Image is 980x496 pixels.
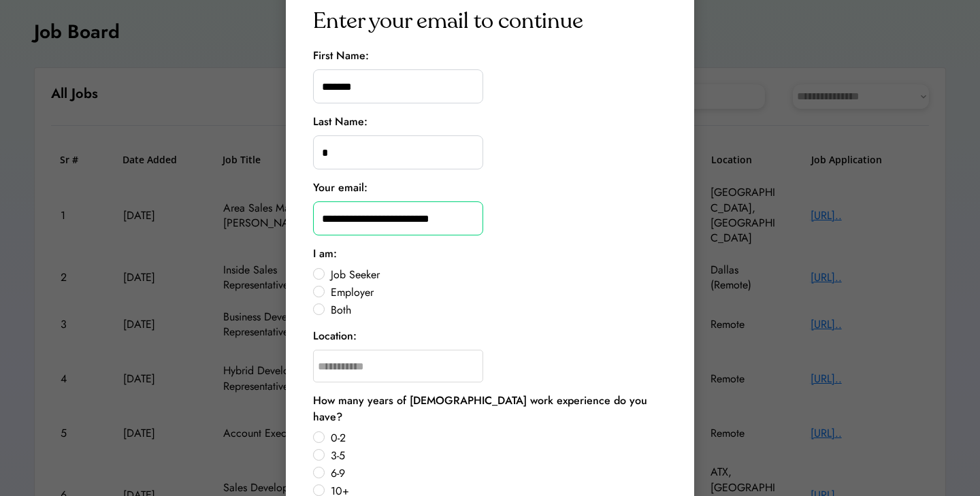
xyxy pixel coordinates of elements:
div: I am: [313,246,337,262]
div: How many years of [DEMOGRAPHIC_DATA] work experience do you have? [313,393,667,425]
label: 0-2 [327,433,667,444]
label: Employer [327,287,667,298]
div: Last Name: [313,114,367,130]
label: 3-5 [327,450,667,461]
label: 6-9 [327,468,667,479]
div: Enter your email to continue [313,5,583,37]
div: Location: [313,328,357,344]
label: Both [327,305,667,316]
div: Your email: [313,180,367,196]
label: Job Seeker [327,269,667,280]
div: First Name: [313,48,369,64]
